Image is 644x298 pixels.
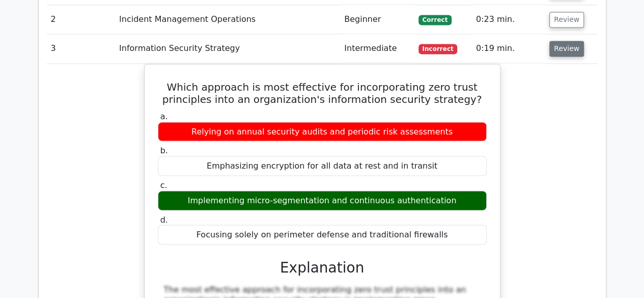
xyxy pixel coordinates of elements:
[158,191,487,210] div: Implementing micro-segmentation and continuous authentication
[160,180,167,189] span: c.
[115,5,340,34] td: Incident Management Operations
[158,225,487,245] div: Focusing solely on perimeter defense and traditional firewalls
[160,214,168,224] span: d.
[47,5,116,34] td: 2
[158,156,487,176] div: Emphasizing encryption for all data at rest and in transit
[164,259,481,276] h3: Explanation
[418,15,452,25] span: Correct
[340,34,414,63] td: Intermediate
[158,122,487,142] div: Relying on annual security audits and periodic risk assessments
[549,41,584,57] button: Review
[47,34,116,63] td: 3
[472,5,545,34] td: 0:23 min.
[160,111,168,121] span: a.
[418,44,458,54] span: Incorrect
[115,34,340,63] td: Information Security Strategy
[157,80,488,105] h5: Which approach is most effective for incorporating zero trust principles into an organization's i...
[549,12,584,28] button: Review
[472,34,545,63] td: 0:19 min.
[160,145,168,155] span: b.
[340,5,414,34] td: Beginner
